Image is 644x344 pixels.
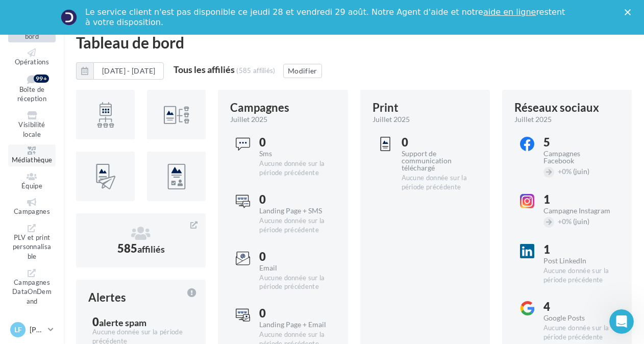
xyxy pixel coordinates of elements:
div: Réseaux sociaux [514,102,599,113]
span: Médiathèque [12,156,53,164]
div: 1 [543,194,611,205]
div: Aucune donnée sur la période précédente [259,159,327,178]
a: Campagnes [8,196,56,218]
div: 5 [543,137,611,148]
span: LF [14,325,22,335]
span: Équipe [21,182,42,190]
div: 0 [259,194,327,205]
div: Fermer [625,9,635,15]
span: (juin) [573,217,589,226]
div: Aucune donnée sur la période précédente [402,174,477,192]
div: alerte spam [99,318,146,327]
a: Campagnes DataOnDemand [8,267,56,308]
div: Alertes [88,292,126,303]
div: Landing Page + SMS [259,207,327,214]
span: Campagnes [14,207,50,215]
div: Campagnes [230,102,289,113]
span: affiliés [137,243,165,255]
span: Tableau de bord [15,22,48,40]
div: Aucune donnée sur la période précédente [259,274,327,292]
a: Équipe [8,170,56,192]
a: Médiathèque [8,144,56,166]
span: Visibilité locale [18,120,45,138]
div: 99+ [34,75,49,83]
div: 0 [259,308,327,319]
div: Landing Page + Email [259,321,327,328]
div: Tous les affiliés [174,65,235,74]
p: [PERSON_NAME] [30,325,44,335]
div: Post LinkedIn [543,257,611,264]
span: 0% [558,217,572,226]
div: 0 [92,316,189,328]
div: 0 [259,251,327,262]
a: aide en ligne [483,7,536,17]
span: Boîte de réception [17,85,46,103]
span: juillet 2025 [230,114,267,125]
div: 4 [543,301,619,312]
div: Print [373,102,399,113]
div: Sms [259,150,327,157]
iframe: Intercom live chat [609,309,634,334]
img: Profile image for Service-Client [61,9,77,26]
div: Aucune donnée sur la période précédente [259,216,327,235]
button: [DATE] - [DATE] [76,62,164,80]
span: juillet 2025 [373,114,410,125]
div: Aucune donnée sur la période précédente [543,266,611,285]
div: Campagne Instagram [543,207,611,214]
div: Campagnes Facebook [543,150,611,164]
div: (585 affiliés) [236,66,276,75]
div: Support de communication téléchargé [402,150,477,171]
span: (juin) [573,167,589,176]
div: Le service client n'est pas disponible ce jeudi 28 et vendredi 29 août. Notre Agent d'aide et not... [85,7,567,28]
div: Google Posts [543,314,619,322]
span: PLV et print personnalisable [13,233,52,260]
a: Opérations [8,46,56,68]
span: 585 [117,241,165,255]
button: Modifier [283,64,322,78]
button: [DATE] - [DATE] [93,62,164,80]
span: juillet 2025 [514,114,552,125]
div: 1 [543,244,611,255]
div: Email [259,264,327,272]
div: Aucune donnée sur la période précédente [543,324,619,342]
a: LF [PERSON_NAME] [8,320,56,339]
a: PLV et print personnalisable [8,222,56,263]
div: 0 [402,137,477,148]
span: Campagnes DataOnDemand [12,278,52,305]
span: Opérations [15,58,49,66]
span: + [558,167,562,176]
div: Tableau de bord [76,35,632,50]
a: Visibilité locale [8,109,56,140]
div: 0 [259,137,327,148]
span: 0% [558,167,572,176]
a: Boîte de réception 99+ [8,72,56,105]
span: + [558,217,562,226]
